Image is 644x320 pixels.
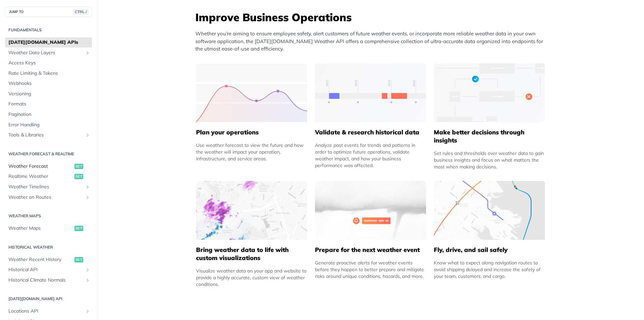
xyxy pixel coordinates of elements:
[196,63,307,122] img: 39565e8-group-4962x.svg
[196,246,307,262] h5: Bring weather data to life with custom visualizations
[5,306,92,316] a: Locations APIShow subpages for Locations API
[8,122,90,128] span: Error Handling
[8,225,73,232] span: Weather Maps
[5,58,92,68] a: Access Keys
[85,195,90,200] button: Show subpages for Weather on Routes
[5,255,92,265] a: Weather Recent Historyget
[5,275,92,285] a: Historical Climate NormalsShow subpages for Historical Climate Normals
[315,63,426,122] img: 13d7ca0-group-496-2.svg
[196,142,307,162] div: Use weather forecast to view the future and how the weather will impact your operation, infrastru...
[434,63,545,122] img: a22d113-group-496-32x.svg
[5,130,92,140] a: Tools & LibrariesShow subpages for Tools & Libraries
[8,70,90,77] span: Rate Limiting & Tokens
[74,226,83,231] span: get
[5,109,92,120] a: Pagination
[8,163,73,170] span: Weather Forecast
[8,111,90,118] span: Pagination
[315,142,426,169] div: Analyze past events for trends and patterns in order to optimize future operations, validate weat...
[85,50,90,56] button: Show subpages for Weather Data Layers
[5,120,92,130] a: Error Handling
[196,181,307,240] img: 4463876-group-4982x.svg
[74,257,83,262] span: get
[8,308,83,315] span: Locations API
[8,194,83,201] span: Weather on Routes
[5,213,92,219] h2: Weather Maps
[5,296,92,302] h2: [DATE][DOMAIN_NAME] API
[73,9,88,14] span: CTRL-/
[315,259,426,280] div: Generate proactive alerts for weather events before they happen to better prepare and mitigate ri...
[5,68,92,78] a: Rate Limiting & Tokens
[434,150,545,170] div: Set rules and thresholds over weather data to gain business insights and focus on what matters th...
[5,223,92,233] a: Weather Mapsget
[8,132,83,138] span: Tools & Libraries
[8,39,90,46] span: [DATE][DOMAIN_NAME] APIs
[8,173,73,180] span: Realtime Weather
[8,80,90,87] span: Webhooks
[8,277,83,284] span: Historical Climate Normals
[5,244,92,250] h2: Historical Weather
[85,184,90,190] button: Show subpages for Weather Timelines
[8,184,83,190] span: Weather Timelines
[315,246,426,254] h5: Prepare for the next weather event
[5,7,92,17] button: JUMP TOCTRL-/
[5,99,92,109] a: Formats
[74,164,83,169] span: get
[8,60,90,66] span: Access Keys
[195,30,549,53] p: Whether you’re aiming to ensure employee safety, alert customers of future weather events, or inc...
[434,259,545,280] div: Know what to expect along navigation routes to avoid shipping delayed and increase the safety of ...
[196,128,307,136] h5: Plan your operations
[5,265,92,275] a: Historical APIShow subpages for Historical API
[5,78,92,89] a: Webhooks
[8,266,83,273] span: Historical API
[5,192,92,202] a: Weather on RoutesShow subpages for Weather on Routes
[5,27,92,33] h2: Fundamentals
[85,132,90,138] button: Show subpages for Tools & Libraries
[85,267,90,273] button: Show subpages for Historical API
[315,181,426,240] img: 2c0a313-group-496-12x.svg
[196,267,307,288] div: Visualize weather data on your app and website to provide a highly accurate, custom view of weath...
[74,174,83,179] span: get
[85,278,90,283] button: Show subpages for Historical Climate Normals
[5,161,92,171] a: Weather Forecastget
[434,128,545,145] h5: Make better decisions through insights
[5,48,92,58] a: Weather Data LayersShow subpages for Weather Data Layers
[195,10,549,25] h3: Improve Business Operations
[434,181,545,240] img: 994b3d6-mask-group-32x.svg
[5,171,92,182] a: Realtime Weatherget
[85,309,90,314] button: Show subpages for Locations API
[5,37,92,47] a: [DATE][DOMAIN_NAME] APIs
[8,50,83,56] span: Weather Data Layers
[8,101,90,107] span: Formats
[8,256,73,263] span: Weather Recent History
[5,182,92,192] a: Weather TimelinesShow subpages for Weather Timelines
[8,91,90,97] span: Versioning
[5,89,92,99] a: Versioning
[5,151,92,157] h2: Weather Forecast & realtime
[315,128,426,136] h5: Validate & research historical data
[434,246,545,254] h5: Fly, drive, and sail safely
